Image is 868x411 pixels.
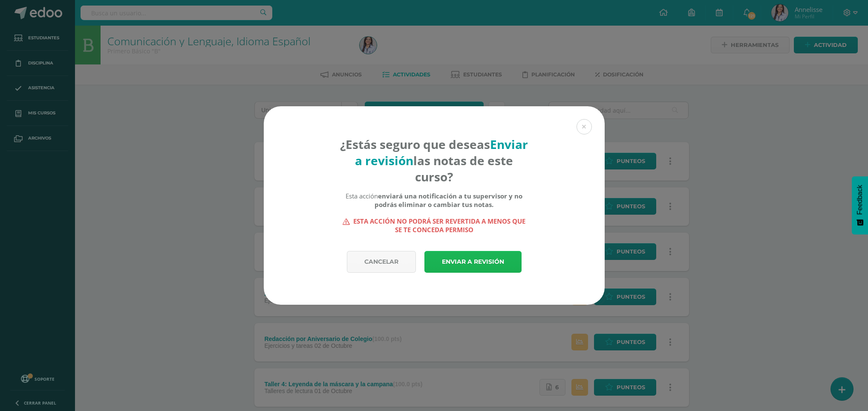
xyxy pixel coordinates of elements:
[340,136,528,185] h4: ¿Estás seguro que deseas las notas de este curso?
[577,119,592,134] button: Close (Esc)
[347,251,416,273] a: Cancelar
[424,251,522,273] a: Enviar a revisión
[856,185,864,215] span: Feedback
[852,176,868,234] button: Feedback - Mostrar encuesta
[340,192,528,209] div: Esta acción
[375,192,522,209] b: enviará una notificación a tu supervisor y no podrás eliminar o cambiar tus notas.
[340,217,528,234] strong: Esta acción no podrá ser revertida a menos que se te conceda permiso
[355,136,528,169] strong: Enviar a revisión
